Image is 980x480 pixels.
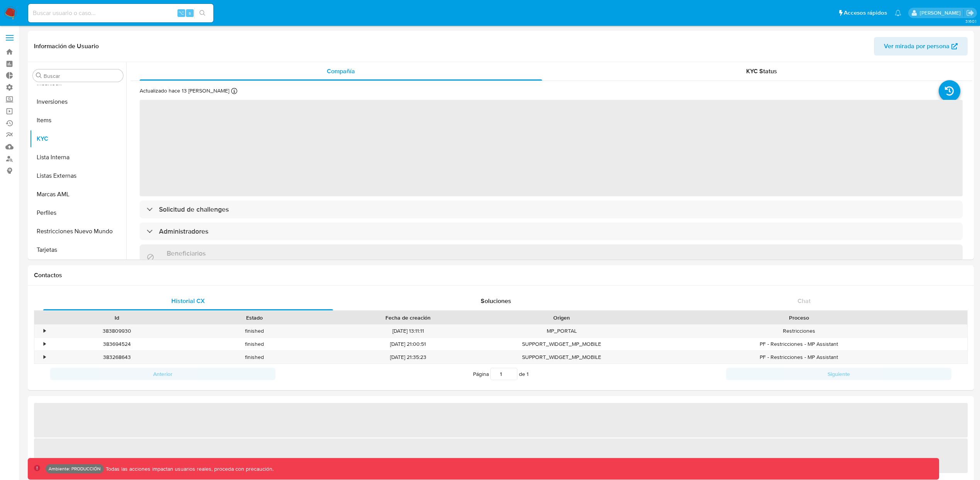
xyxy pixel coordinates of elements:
button: Perfiles [30,204,126,222]
span: Accesos rápidos [844,9,887,17]
div: Origen [498,314,625,322]
div: Estado [191,314,318,322]
a: Salir [966,9,974,17]
div: finished [186,338,323,350]
span: ⌥ [178,9,184,17]
input: Buscar usuario o caso... [28,8,213,18]
p: Ambiente: PRODUCCIÓN [49,467,101,470]
span: Chat [798,296,811,305]
div: finished [186,325,323,337]
div: PF - Restricciones - MP Assistant [630,351,967,364]
button: Listas Externas [30,167,126,185]
div: [DATE] 21:35:23 [323,351,493,364]
div: Proceso [636,314,962,322]
h1: Información de Usuario [34,42,99,50]
div: MP_PORTAL [493,325,630,337]
button: Restricciones Nuevo Mundo [30,222,126,241]
span: Página de [473,368,529,380]
div: • [44,354,46,361]
span: ‌ [140,100,963,196]
span: Soluciones [481,296,511,305]
span: s [189,9,191,17]
p: juan.jsosa@mercadolibre.com.co [920,9,963,17]
button: Buscar [36,72,42,79]
div: SUPPORT_WIDGET_MP_MOBILE [493,351,630,364]
input: Buscar [44,72,120,79]
button: Anterior [50,368,275,380]
div: 383694524 [48,338,186,350]
button: Items [30,111,126,130]
button: search-icon [194,8,210,19]
button: Inversiones [30,93,126,111]
div: SUPPORT_WIDGET_MP_MOBILE [493,338,630,350]
div: [DATE] 13:11:11 [323,325,493,337]
span: Compañía [327,67,355,76]
span: Ver mirada por persona [884,37,950,56]
span: ‌ [34,403,968,438]
div: PF - Restricciones - MP Assistant [630,338,967,350]
div: • [44,327,46,335]
h1: Contactos [34,271,968,279]
span: KYC Status [746,67,777,76]
h3: Solicitud de challenges [159,205,229,214]
div: [DATE] 21:00:51 [323,338,493,350]
div: Solicitud de challenges [140,200,963,218]
p: Sin datos [167,258,206,265]
button: Ver mirada por persona [874,37,968,56]
div: Fecha de creación [329,314,487,322]
button: Tarjetas [30,241,126,259]
h3: Beneficiarios [167,249,206,258]
div: 383268643 [48,351,186,364]
div: 383809930 [48,325,186,337]
div: • [44,340,46,348]
button: Marcas AML [30,185,126,204]
button: Siguiente [726,368,951,380]
button: KYC [30,130,126,148]
p: Actualizado hace 13 [PERSON_NAME] [140,87,229,94]
h3: Administradores [159,227,208,236]
div: Id [53,314,180,322]
div: Restricciones [630,325,967,337]
span: ‌ [34,438,968,473]
div: finished [186,351,323,364]
a: Notificaciones [895,10,901,16]
div: Administradores [140,222,963,240]
span: Historial CX [171,296,205,305]
div: BeneficiariosSin datos [140,244,963,269]
button: Lista Interna [30,148,126,167]
p: Todas las acciones impactan usuarios reales, proceda con precaución. [104,465,274,473]
span: 1 [527,370,529,378]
